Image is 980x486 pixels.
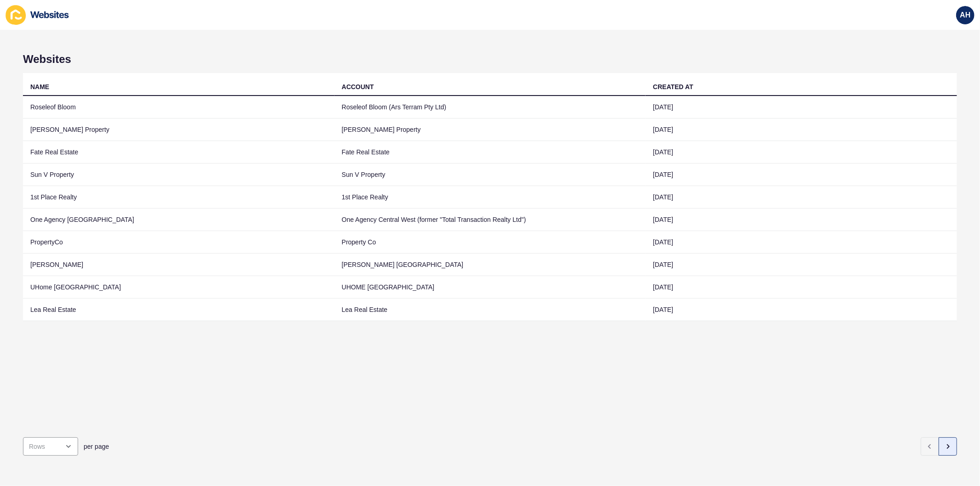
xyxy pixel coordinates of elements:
td: UHOME [GEOGRAPHIC_DATA] [334,276,646,299]
td: [PERSON_NAME] [GEOGRAPHIC_DATA] [334,254,646,276]
td: [DATE] [646,141,957,164]
td: [PERSON_NAME] Property [334,119,646,141]
div: ACCOUNT [342,82,374,91]
h1: Websites [23,53,957,66]
td: One Agency Central West (former "Total Transaction Realty Ltd") [334,209,646,231]
td: Sun V Property [334,164,646,186]
td: [PERSON_NAME] [23,254,334,276]
td: [DATE] [646,119,957,141]
td: Property Co [334,231,646,254]
td: Roseleof Bloom (Ars Terram Pty Ltd) [334,96,646,119]
td: Fate Real Estate [334,141,646,164]
td: PropertyCo [23,231,334,254]
span: per page [84,442,109,451]
td: [DATE] [646,209,957,231]
td: Lea Real Estate [23,299,334,321]
td: [PERSON_NAME] Property [23,119,334,141]
td: Sun V Property [23,164,334,186]
td: [DATE] [646,299,957,321]
td: Roseleof Bloom [23,96,334,119]
td: [DATE] [646,96,957,119]
div: open menu [23,437,78,456]
td: [DATE] [646,231,957,254]
span: AH [960,11,970,20]
td: UHome [GEOGRAPHIC_DATA] [23,276,334,299]
td: [DATE] [646,254,957,276]
td: One Agency [GEOGRAPHIC_DATA] [23,209,334,231]
td: 1st Place Realty [23,186,334,209]
td: Lea Real Estate [334,299,646,321]
td: 1st Place Realty [334,186,646,209]
td: [DATE] [646,276,957,299]
td: [DATE] [646,164,957,186]
div: NAME [30,82,49,91]
td: Fate Real Estate [23,141,334,164]
div: CREATED AT [653,82,693,91]
td: [DATE] [646,186,957,209]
